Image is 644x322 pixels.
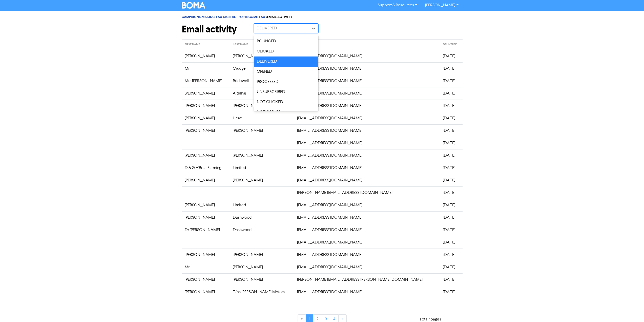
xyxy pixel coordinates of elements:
td: [DATE] [440,137,463,149]
td: [PERSON_NAME] [182,286,230,298]
td: Dashwood [230,211,294,224]
td: Mrs [PERSON_NAME] [182,75,230,87]
td: [EMAIL_ADDRESS][DOMAIN_NAME] [294,112,440,124]
div: OPENED [254,67,318,77]
td: [PERSON_NAME][EMAIL_ADDRESS][PERSON_NAME][DOMAIN_NAME] [294,273,440,286]
td: [PERSON_NAME] [182,273,230,286]
td: [PERSON_NAME] [182,149,230,162]
td: Limited [230,162,294,174]
td: [DATE] [440,112,463,124]
td: [PERSON_NAME] [182,87,230,100]
td: [DATE] [440,174,463,186]
td: [DATE] [440,261,463,273]
iframe: Chat Widget [619,298,644,322]
td: [DATE] [440,224,463,236]
td: [EMAIL_ADDRESS][DOMAIN_NAME] [294,286,440,298]
td: Dashwood [230,224,294,236]
td: [DATE] [440,124,463,137]
td: [DATE] [440,50,463,62]
td: [DATE] [440,273,463,286]
td: Bridewell [230,75,294,87]
div: DELIVERED [257,25,277,31]
td: Mr [182,261,230,273]
td: [PERSON_NAME] [182,124,230,137]
td: [PERSON_NAME] [230,249,294,261]
td: [PERSON_NAME] [230,149,294,162]
td: [EMAIL_ADDRESS][DOMAIN_NAME] [294,261,440,273]
td: [DATE] [440,211,463,224]
div: > > EMAIL ACTIVITY [182,15,463,20]
td: [PERSON_NAME] [230,273,294,286]
img: BOMA Logo [182,2,205,9]
td: [EMAIL_ADDRESS][DOMAIN_NAME] [294,87,440,100]
td: [DATE] [440,62,463,75]
div: CLICKED [254,46,318,56]
td: [PERSON_NAME] [182,174,230,186]
td: D & G A'Bear Farming [182,162,230,174]
td: [DATE] [440,149,463,162]
td: Dr [PERSON_NAME] [182,224,230,236]
td: [DATE] [440,186,463,199]
td: [EMAIL_ADDRESS][DOMAIN_NAME] [294,149,440,162]
td: [EMAIL_ADDRESS][DOMAIN_NAME] [294,174,440,186]
a: CAMPAIGNS [182,15,201,19]
th: FIRST NAME [182,40,230,50]
td: [PERSON_NAME] [182,100,230,112]
td: [EMAIL_ADDRESS][DOMAIN_NAME] [294,124,440,137]
td: [PERSON_NAME] [230,124,294,137]
td: [DATE] [440,75,463,87]
td: [EMAIL_ADDRESS][DOMAIN_NAME] [294,62,440,75]
td: [EMAIL_ADDRESS][DOMAIN_NAME] [294,236,440,249]
div: UNSUBSCRIBED [254,87,318,97]
a: MAKING TAX DIGITAL - FOR INCOME TAX [202,15,265,19]
td: [PERSON_NAME] [182,249,230,261]
th: EMAIL [294,40,440,50]
td: [EMAIL_ADDRESS][DOMAIN_NAME] [294,50,440,62]
td: [DATE] [440,249,463,261]
td: [PERSON_NAME][EMAIL_ADDRESS][DOMAIN_NAME] [294,186,440,199]
td: [PERSON_NAME] [230,261,294,273]
h1: Email activity [182,24,246,35]
td: Aitelhaj [230,87,294,100]
td: [DATE] [440,199,463,211]
td: Head [230,112,294,124]
td: Crudge [230,62,294,75]
a: [PERSON_NAME] [421,1,462,9]
th: DELIVERED [440,40,463,50]
td: [PERSON_NAME] [230,100,294,112]
td: [DATE] [440,286,463,298]
a: Support & Resources [374,1,421,9]
td: [EMAIL_ADDRESS][DOMAIN_NAME] [294,224,440,236]
td: [DATE] [440,236,463,249]
div: BOUNCED [254,36,318,46]
td: Limited [230,199,294,211]
td: [EMAIL_ADDRESS][DOMAIN_NAME] [294,199,440,211]
td: T/as [PERSON_NAME] Motors [230,286,294,298]
td: [EMAIL_ADDRESS][DOMAIN_NAME] [294,249,440,261]
td: [EMAIL_ADDRESS][DOMAIN_NAME] [294,162,440,174]
td: [EMAIL_ADDRESS][DOMAIN_NAME] [294,211,440,224]
div: NOT OPENED [254,107,318,117]
td: [PERSON_NAME] [230,50,294,62]
td: Mr [182,62,230,75]
td: [PERSON_NAME] [230,174,294,186]
td: [EMAIL_ADDRESS][DOMAIN_NAME] [294,137,440,149]
td: [PERSON_NAME] [182,199,230,211]
td: [DATE] [440,87,463,100]
div: NOT CLICKED [254,97,318,107]
td: [EMAIL_ADDRESS][DOMAIN_NAME] [294,100,440,112]
td: [PERSON_NAME] [182,50,230,62]
td: [EMAIL_ADDRESS][DOMAIN_NAME] [294,75,440,87]
td: [DATE] [440,100,463,112]
td: [PERSON_NAME] [182,211,230,224]
td: [PERSON_NAME] [182,112,230,124]
th: LAST NAME [230,40,294,50]
div: PROCESSED [254,77,318,87]
td: [DATE] [440,162,463,174]
div: DELIVERED [254,56,318,67]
